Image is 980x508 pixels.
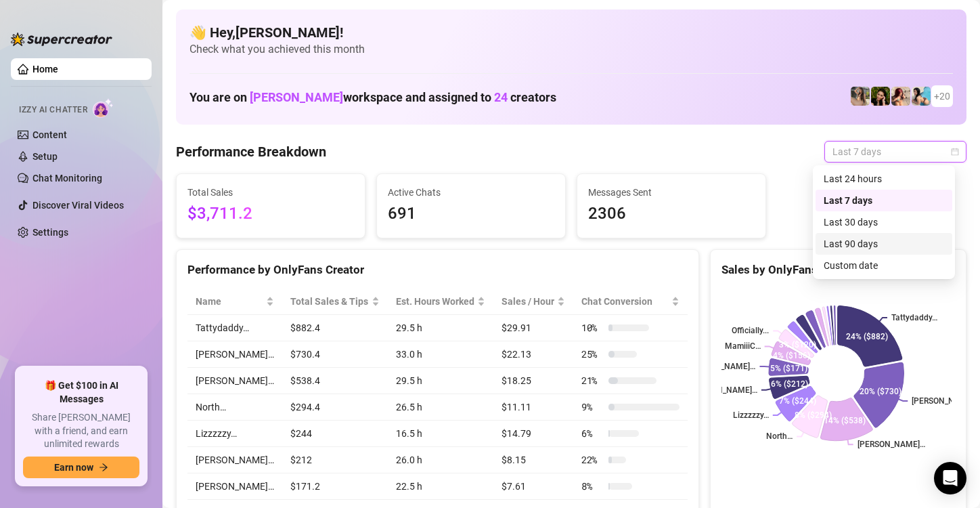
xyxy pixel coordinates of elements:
[581,373,603,388] span: 21 %
[493,447,573,473] td: $8.15
[494,90,508,104] span: 24
[824,258,944,273] div: Custom date
[99,463,108,472] span: arrow-right
[816,255,952,276] div: Custom date
[493,368,573,394] td: $18.25
[388,201,554,227] span: 691
[493,421,573,447] td: $14.79
[190,42,953,57] span: Check what you achieved this month
[721,261,955,279] div: Sales by OnlyFans Creator
[502,294,554,309] span: Sales / Hour
[187,368,282,394] td: [PERSON_NAME]…
[388,315,493,341] td: 29.5 h
[54,462,93,473] span: Earn now
[581,294,669,309] span: Chat Conversion
[282,394,387,421] td: $294.4
[187,421,282,447] td: Lizzzzzy…
[934,462,966,494] div: Open Intercom Messenger
[388,341,493,368] td: 33.0 h
[176,142,326,161] h4: Performance Breakdown
[187,394,282,421] td: North…
[187,185,354,200] span: Total Sales
[388,447,493,473] td: 26.0 h
[581,452,603,467] span: 22 %
[581,320,603,335] span: 10 %
[588,185,755,200] span: Messages Sent
[816,211,952,233] div: Last 30 days
[11,33,112,46] img: logo-BBDzfeDw.svg
[282,289,387,315] th: Total Sales & Tips
[187,201,354,227] span: $3,711.2
[23,457,139,478] button: Earn nowarrow-right
[32,129,67,140] a: Content
[32,173,102,184] a: Chat Monitoring
[250,90,343,104] span: [PERSON_NAME]
[290,294,368,309] span: Total Sales & Tips
[891,313,937,322] text: Tattydaddy…
[32,227,68,238] a: Settings
[282,447,387,473] td: $212
[32,200,124,211] a: Discover Viral Videos
[187,261,688,279] div: Performance by OnlyFans Creator
[857,440,925,449] text: [PERSON_NAME]…
[934,89,950,104] span: + 20
[816,168,952,190] div: Last 24 hours
[688,362,756,371] text: [PERSON_NAME]…
[282,368,387,394] td: $538.4
[282,341,387,368] td: $730.4
[187,315,282,341] td: Tattydaddy…
[725,342,761,352] text: MamiiiC…
[19,104,87,117] span: Izzy AI Chatter
[190,23,953,42] h4: 👋 Hey, [PERSON_NAME] !
[732,326,770,336] text: Officially...
[871,87,890,106] img: playfuldimples (@playfuldimples)
[388,421,493,447] td: 16.5 h
[891,87,910,106] img: North (@northnattfree)
[23,379,139,406] span: 🎁 Get $100 in AI Messages
[196,294,263,309] span: Name
[388,185,554,200] span: Active Chats
[733,410,769,420] text: Lizzzzzy…
[951,148,959,156] span: calendar
[388,394,493,421] td: 26.5 h
[690,385,757,395] text: [PERSON_NAME]…
[187,447,282,473] td: [PERSON_NAME]…
[581,426,603,441] span: 6 %
[573,289,688,315] th: Chat Conversion
[816,233,952,255] div: Last 90 days
[32,151,58,162] a: Setup
[824,193,944,208] div: Last 7 days
[766,432,793,442] text: North…
[912,87,931,106] img: North (@northnattvip)
[581,347,603,362] span: 25 %
[282,473,387,500] td: $171.2
[581,479,603,494] span: 8 %
[32,64,58,75] a: Home
[388,368,493,394] td: 29.5 h
[190,90,556,105] h1: You are on workspace and assigned to creators
[851,87,870,106] img: emilylou (@emilyylouu)
[396,294,474,309] div: Est. Hours Worked
[493,473,573,500] td: $7.61
[816,190,952,211] div: Last 7 days
[187,473,282,500] td: [PERSON_NAME]…
[388,473,493,500] td: 22.5 h
[824,215,944,230] div: Last 30 days
[824,171,944,186] div: Last 24 hours
[824,236,944,251] div: Last 90 days
[912,396,980,406] text: [PERSON_NAME]…
[588,201,755,227] span: 2306
[832,142,958,162] span: Last 7 days
[493,394,573,421] td: $11.11
[493,315,573,341] td: $29.91
[493,341,573,368] td: $22.13
[581,400,603,415] span: 9 %
[282,421,387,447] td: $244
[282,315,387,341] td: $882.4
[187,289,282,315] th: Name
[187,341,282,368] td: [PERSON_NAME]…
[93,98,114,118] img: AI Chatter
[493,289,573,315] th: Sales / Hour
[23,411,139,451] span: Share [PERSON_NAME] with a friend, and earn unlimited rewards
